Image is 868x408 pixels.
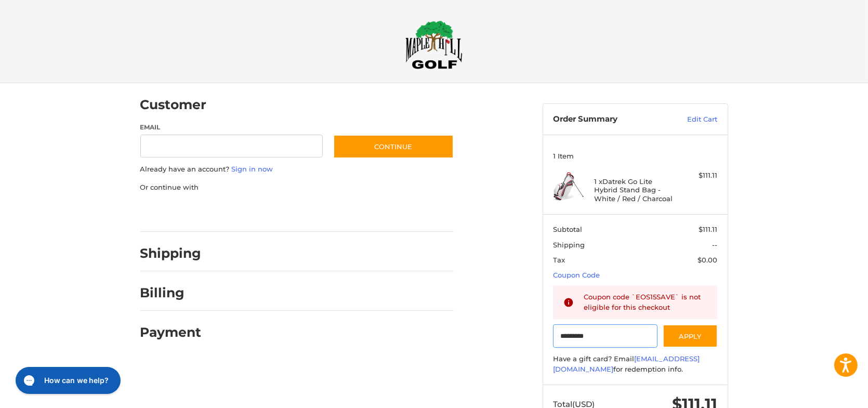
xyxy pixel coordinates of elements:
[225,203,303,221] iframe: PayPal-paylater
[698,256,717,264] span: $0.00
[10,363,124,398] iframe: Gorgias live chat messenger
[313,203,391,221] iframe: PayPal-venmo
[140,324,202,340] h2: Payment
[594,177,674,203] h4: 1 x Datrek Go Lite Hybrid Stand Bag - White / Red / Charcoal
[333,135,454,159] button: Continue
[405,20,463,69] img: Maple Hill Golf
[553,114,665,125] h3: Order Summary
[553,241,585,249] span: Shipping
[584,292,707,312] div: Coupon code `EOS15SAVE` is not eligible for this checkout
[140,123,323,132] label: Email
[140,245,202,261] h2: Shipping
[553,256,565,264] span: Tax
[665,114,717,125] a: Edit Cart
[553,324,657,348] input: Gift Certificate or Coupon Code
[712,241,717,249] span: --
[137,203,215,221] iframe: PayPal-paypal
[663,324,718,348] button: Apply
[232,165,273,173] a: Sign in now
[699,225,717,233] span: $111.11
[140,164,454,175] p: Already have an account?
[553,354,717,374] div: Have a gift card? Email for redemption info.
[553,225,582,233] span: Subtotal
[553,271,600,279] a: Coupon Code
[553,354,700,373] a: [EMAIL_ADDRESS][DOMAIN_NAME]
[676,170,717,181] div: $111.11
[553,152,717,160] h3: 1 Item
[140,182,454,193] p: Or continue with
[140,285,201,301] h2: Billing
[140,97,207,113] h2: Customer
